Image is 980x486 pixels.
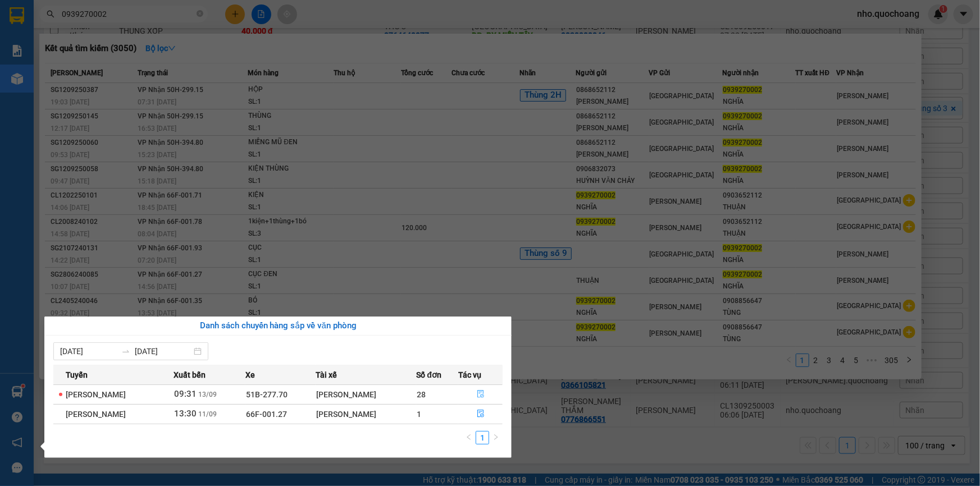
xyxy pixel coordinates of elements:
[316,388,416,401] div: [PERSON_NAME]
[476,432,489,444] a: 1
[477,390,485,399] span: file-done
[198,391,217,398] span: 13/09
[417,390,426,399] span: 28
[316,408,416,420] div: [PERSON_NAME]
[121,347,130,356] span: swap-right
[246,390,288,399] span: 51B-277.70
[459,405,502,423] button: file-done
[246,410,287,419] span: 66F-001.27
[66,410,126,419] span: [PERSON_NAME]
[417,410,421,419] span: 1
[477,410,485,419] span: file-done
[316,369,337,381] span: Tài xế
[60,345,117,357] input: Từ ngày
[66,369,88,381] span: Tuyến
[416,369,441,381] span: Số đơn
[198,410,217,418] span: 11/09
[489,431,503,444] li: Next Page
[121,347,130,356] span: to
[53,319,503,333] div: Danh sách chuyến hàng sắp về văn phòng
[462,431,476,444] li: Previous Page
[66,390,126,399] span: [PERSON_NAME]
[466,434,472,441] span: left
[245,369,255,381] span: Xe
[476,431,489,444] li: 1
[489,431,503,444] button: right
[135,345,192,357] input: Đến ngày
[174,389,197,399] span: 09:31
[459,386,502,404] button: file-done
[174,369,206,381] span: Xuất bến
[462,431,476,444] button: left
[493,434,499,441] span: right
[458,369,481,381] span: Tác vụ
[174,409,197,419] span: 13:30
